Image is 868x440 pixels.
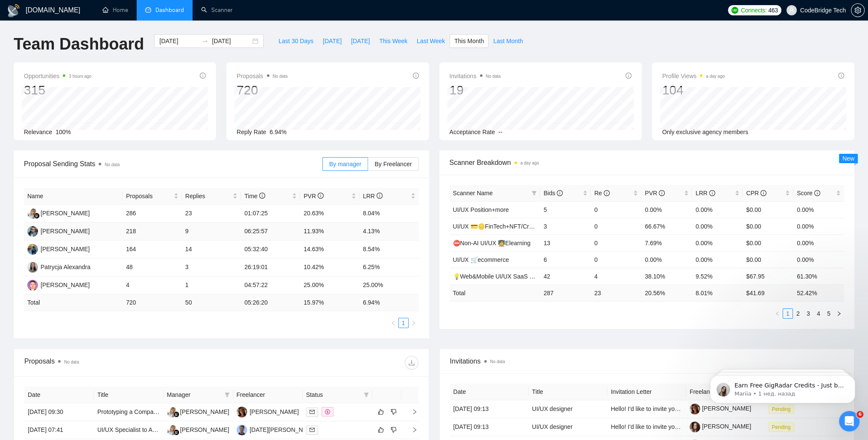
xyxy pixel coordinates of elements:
li: Previous Page [772,308,783,319]
span: PVR [304,193,324,199]
td: Total [24,294,123,311]
td: 15.97 % [300,294,359,311]
td: 0.00% [793,251,844,268]
span: [DATE] [323,36,342,46]
span: Bids [544,190,563,197]
td: 3 [182,258,241,276]
button: like [376,407,386,417]
span: filter [530,187,538,199]
span: Relevance [24,129,52,135]
a: UI/UX 🛒ecommerce [453,256,509,263]
div: [PERSON_NAME] [41,244,90,254]
button: Last Month [488,34,527,48]
time: a day ago [706,74,725,79]
a: AK[PERSON_NAME] [27,209,90,216]
td: 14 [182,241,241,258]
td: $ 41.69 [743,285,794,301]
span: Connects: [741,6,766,15]
img: AK [167,407,178,417]
span: info-circle [814,190,820,196]
td: 48 [123,258,182,276]
img: gigradar-bm.png [173,411,179,417]
div: 315 [24,82,91,98]
img: c1R-M39ZuYEBeKfMth6Ar10ZxULs1-53HxjRFeKbDaoHmb2iOw3owgm-cHAZQwyXtk [690,422,700,432]
span: info-circle [709,190,715,196]
button: [DATE] [318,34,346,48]
span: right [405,409,418,415]
td: 06:25:57 [241,223,300,241]
td: 4 [123,276,182,294]
span: No data [105,162,120,167]
span: No data [64,360,79,364]
h1: Team Dashboard [14,34,144,54]
th: Freelancer [233,387,303,403]
li: Next Page [834,308,844,319]
span: Time [244,193,265,199]
a: UI/UX designer [532,405,573,412]
button: Last Week [412,34,450,48]
td: 13 [540,235,591,251]
th: Date [450,384,529,400]
a: homeHome [102,6,128,14]
button: Last 30 Days [274,34,318,48]
span: Invitations [450,356,844,367]
span: Last Month [493,36,523,46]
li: 3 [803,308,813,319]
img: AK [167,425,178,435]
iframe: Intercom notifications сообщение [697,357,868,417]
span: mail [310,427,315,432]
td: 23 [591,285,642,301]
td: 20.63% [300,205,359,223]
span: Re [594,190,610,197]
div: [PERSON_NAME] [250,407,299,417]
span: LRR [363,193,383,199]
td: 6 [540,251,591,268]
td: 218 [123,223,182,241]
td: 720 [123,294,182,311]
img: logo [7,4,20,18]
span: Dashboard [155,6,184,14]
a: Pending [769,423,798,430]
span: info-circle [838,73,844,79]
a: UI/UX Position+more [453,206,509,213]
a: Prototyping a Compact Motorized Display Product [97,408,230,415]
span: By manager [329,161,361,167]
a: ⛔Non-AI UI/UX 🧑‍🏫Elearning [453,240,531,246]
span: Proposals [237,71,287,81]
span: 100% [56,129,71,135]
td: 26:19:01 [241,258,300,276]
td: 6.94 % [359,294,419,311]
span: filter [364,392,369,397]
td: 50 [182,294,241,311]
span: download [405,359,418,366]
span: filter [223,388,231,401]
td: 0.00% [641,251,692,268]
td: 286 [123,205,182,223]
td: 9.52% [692,268,743,285]
button: This Week [374,34,412,48]
span: info-circle [200,73,206,79]
img: gigradar-bm.png [173,429,179,435]
span: info-circle [557,190,563,196]
th: Proposals [123,188,182,205]
span: swap-right [202,38,208,44]
td: [DATE] 07:41 [24,421,94,439]
td: 5 [540,201,591,218]
td: 11.93% [300,223,359,241]
span: right [411,320,416,326]
td: 0.00% [692,235,743,251]
a: UI/UX designer [532,423,573,430]
img: gigradar-bm.png [34,213,40,219]
span: Proposals [126,191,172,201]
th: Manager [164,387,233,403]
span: Pending [769,422,794,432]
span: Invitations [450,71,501,81]
td: 05:26:20 [241,294,300,311]
td: $0.00 [743,235,794,251]
span: dashboard [145,7,151,13]
a: 1 [783,309,792,318]
td: 10.42% [300,258,359,276]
